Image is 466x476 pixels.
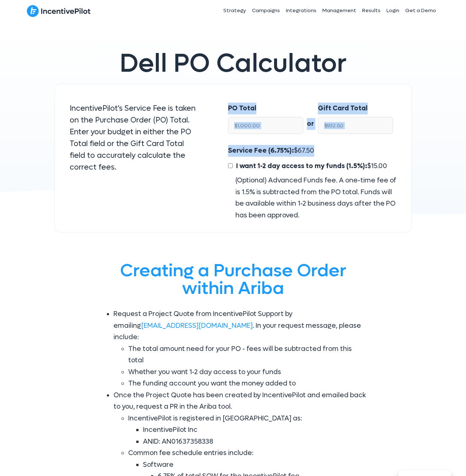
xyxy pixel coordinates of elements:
span: $ [234,162,387,170]
a: Campaigns [249,1,283,20]
li: The total amount need for your PO - fees will be subtracted from this total [128,343,368,366]
a: Get a Demo [402,1,439,20]
a: Results [359,1,383,20]
a: Login [383,1,402,20]
li: IncentivePilot is registered in [GEOGRAPHIC_DATA] as: [128,413,368,448]
span: 15.00 [371,162,387,170]
li: ANID: AN01637358338 [143,436,368,448]
label: Gift Card Total [318,103,368,114]
a: Integrations [283,1,319,20]
a: Management [319,1,359,20]
span: 67.50 [298,146,314,155]
div: $ [228,145,396,221]
li: Whether you want 1-2 day access to your funds [128,366,368,378]
div: or [303,103,318,130]
a: [EMAIL_ADDRESS][DOMAIN_NAME] [141,322,253,330]
li: Request a Project Quote from IncentivePilot Support by emailing . In your request message, please... [113,308,368,390]
li: The funding account you want the money added to [128,378,368,390]
a: Strategy [220,1,249,20]
input: I want 1-2 day access to my funds (1.5%):$15.00 [228,163,233,168]
span: Dell PO Calculator [120,47,347,80]
span: Service Fee (6.75%): [228,146,294,155]
img: IncentivePilot [27,5,91,17]
label: PO Total [228,103,256,114]
span: I want 1-2 day access to my funds (1.5%): [236,162,367,170]
nav: Header Menu [170,1,439,20]
p: IncentivePilot's Service Fee is taken on the Purchase Order (PO) Total. Enter your budget in eith... [70,103,199,173]
div: (Optional) Advanced Funds fee. A one-time fee of is 1.5% is subtracted from the PO total. Funds w... [228,175,396,221]
span: Creating a Purchase Order within Ariba [120,259,346,300]
li: IncentivePilot Inc [143,424,368,436]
